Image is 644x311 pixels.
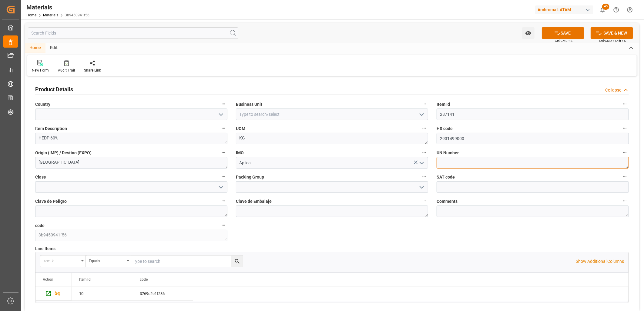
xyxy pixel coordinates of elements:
span: Clave de Embalaje [236,198,272,205]
button: Item Id [621,100,629,108]
button: search button [231,256,243,267]
span: Origin (IMP) / Destino (EXPO) [35,150,92,156]
button: Clave de Embalaje [420,197,428,205]
div: Share Link [84,68,101,73]
button: HS code [621,124,629,132]
button: Help Center [609,3,623,17]
p: Show Additional Columns [576,258,624,265]
span: Ctrl/CMD + Shift + S [599,38,626,43]
div: Item Id [43,257,79,264]
span: Class [35,174,46,180]
span: Item Id [79,277,91,282]
button: open menu [86,256,131,267]
div: Action [43,277,53,282]
button: Clave de Peligro [220,197,227,205]
button: open menu [417,158,426,168]
span: Packing Group [236,174,264,180]
button: open menu [216,110,225,119]
textarea: [GEOGRAPHIC_DATA] [35,157,227,169]
div: 10 [72,286,132,300]
span: HS code [437,125,453,132]
button: code [220,221,227,229]
span: UOM [236,125,245,132]
div: New Form [32,68,49,73]
button: open menu [40,256,86,267]
button: IMO [420,149,428,156]
a: Materials [43,13,58,17]
div: Archroma LATAM [535,5,593,14]
button: Country [220,100,227,108]
button: Comments [621,197,629,205]
span: Business Unit [236,101,262,108]
button: Archroma LATAM [535,4,596,15]
button: open menu [522,27,535,39]
div: Press SPACE to select this row. [72,286,193,301]
button: Origin (IMP) / Destino (EXPO) [220,149,227,156]
button: Item Description [220,124,227,132]
a: Home [26,13,36,17]
span: Comments [437,198,458,205]
button: Business Unit [420,100,428,108]
div: Collapse [605,87,621,93]
span: Country [35,101,50,108]
div: Press SPACE to select this row. [35,286,72,301]
textarea: 3b9450941f56 [35,230,227,241]
textarea: HEDP 60% [35,133,227,144]
textarea: KG [236,133,428,144]
button: open menu [417,110,426,119]
input: Type to search [131,256,243,267]
span: Line Items [35,246,55,252]
button: SAVE [542,27,584,39]
input: Search Fields [28,27,238,39]
div: Equals [89,257,125,264]
button: open menu [417,182,426,192]
span: UN Number [437,150,459,156]
span: Item Id [437,101,450,108]
button: UOM [420,124,428,132]
span: code [35,222,45,229]
button: open menu [216,182,225,192]
span: Item Description [35,125,67,132]
span: Clave de Peligro [35,198,67,205]
div: Edit [45,43,62,53]
input: Type to search/select [236,109,428,120]
span: code [140,277,148,282]
h2: Product Details [35,85,73,93]
span: Ctrl/CMD + S [555,38,572,43]
button: UN Number [621,149,629,156]
button: SAVE & NEW [591,27,633,39]
div: Home [25,43,45,53]
button: SAT code [621,173,629,181]
span: 45 [602,4,609,10]
div: Materials [26,3,89,12]
button: Packing Group [420,173,428,181]
div: Audit Trail [58,68,75,73]
div: 3769c2e1f286 [132,286,193,300]
button: Class [220,173,227,181]
span: IMO [236,150,244,156]
button: show 45 new notifications [596,3,609,17]
span: SAT code [437,174,455,180]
